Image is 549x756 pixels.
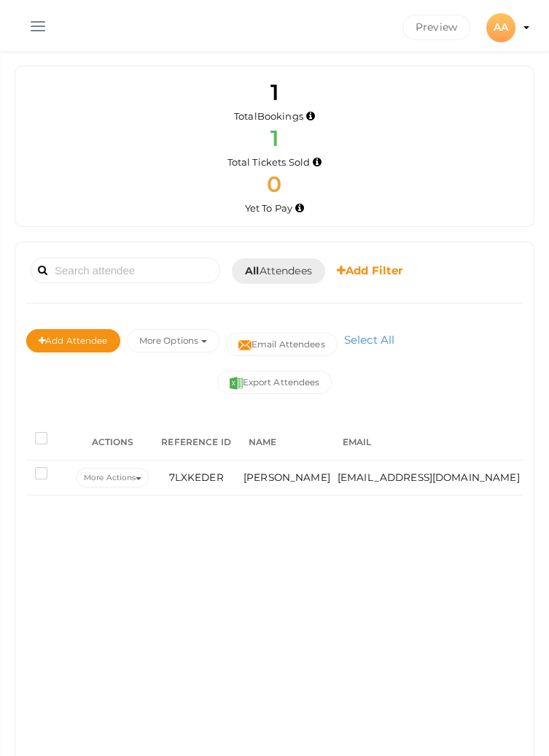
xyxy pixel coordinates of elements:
[482,11,520,44] button: AA
[169,471,224,483] span: 7LXKEDER
[338,471,520,483] span: [EMAIL_ADDRESS][DOMAIN_NAME]
[240,424,334,460] th: NAME
[306,112,315,120] i: Total number of bookings
[340,333,398,347] a: Select All
[270,125,279,152] span: 1
[313,158,322,166] i: Total number of tickets sold
[245,202,292,214] span: Yet To Pay
[295,204,304,212] i: Accepted and yet to make payment
[230,377,243,390] img: excel.svg
[234,110,303,122] span: Total
[486,20,515,34] profile-pic: AA
[486,13,515,42] div: AA
[73,424,152,460] th: ACTIONS
[337,263,403,277] b: Add Filter
[245,263,312,279] span: Attendees
[26,329,120,352] button: Add Attendee
[227,156,311,168] span: Total Tickets Sold
[245,264,259,277] b: All
[402,15,470,40] button: Preview
[244,471,330,483] span: [PERSON_NAME]
[270,79,279,106] span: 1
[238,339,252,352] img: mail-filled.svg
[226,333,338,356] button: Email Attendees
[217,371,332,394] button: Export Attendees
[161,436,231,447] span: REFERENCE ID
[127,329,219,352] button: More Options
[334,424,523,460] th: EMAIL
[257,110,303,122] span: Bookings
[267,171,281,198] span: 0
[77,468,149,487] button: More Actions
[31,258,220,283] input: Search attendee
